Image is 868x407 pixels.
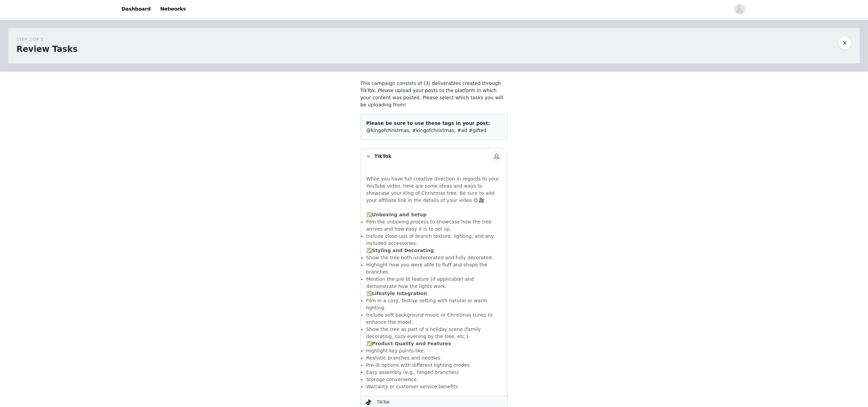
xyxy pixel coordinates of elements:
[372,248,434,253] strong: Styling and Decorating
[366,218,502,233] li: Film the unboxing process to showcase how the tree arrives and how easy it is to set up.
[366,326,502,340] li: Show the tree as part of a holiday scene (family decorating, cozy evening by the tree, etc.).
[366,247,502,254] p: ✅
[372,212,427,217] strong: Unboxing and Setup
[366,175,502,204] p: While you have full creative direction in regards to your YouTube video, here are some ideas and ...
[118,1,155,17] a: Dashboard
[366,120,490,126] span: Please be sure to use these tags in your post:
[366,276,502,290] li: Mention the pre-lit feature (if applicable) and demonstrate how the lights work.
[366,340,502,347] p: ✅
[366,233,502,247] li: Include close-ups of branch texture, lighting, and any included accessories.
[366,261,502,276] li: Highlight how you were able to fluff and shape the branches.
[366,154,370,158] i: icon: right
[366,347,502,390] li: Highlight key points like:
[736,4,743,15] div: avatar
[16,36,77,43] div: STEP 2 OF 5
[366,211,502,218] p: ✅
[366,354,502,362] li: Realistic branches and needles
[366,369,502,376] li: Easy assembly (e.g., hinged branches)
[366,297,502,311] li: Film in a cozy, festive setting with natural or warm lighting.
[361,148,507,164] div: icon: rightTikTok
[372,291,427,296] strong: Lifestyle Integration
[366,376,502,383] li: Storage convenience
[156,1,190,17] a: Networks
[366,383,502,390] li: Warranty or customer service benefits
[377,400,390,405] span: TikTok
[366,254,502,261] li: Show the tree both undecorated and fully decorated.
[366,362,502,369] li: Pre-lit options with different lighting modes
[366,128,487,133] span: @kingofchristmas, #kingofchristmas, #ad #gifted
[366,290,502,297] p: ✅
[372,341,451,346] strong: Product Quality and Features
[366,311,502,326] li: Include soft background music or Christmas tunes to enhance the mood.
[16,43,77,55] h1: Review Tasks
